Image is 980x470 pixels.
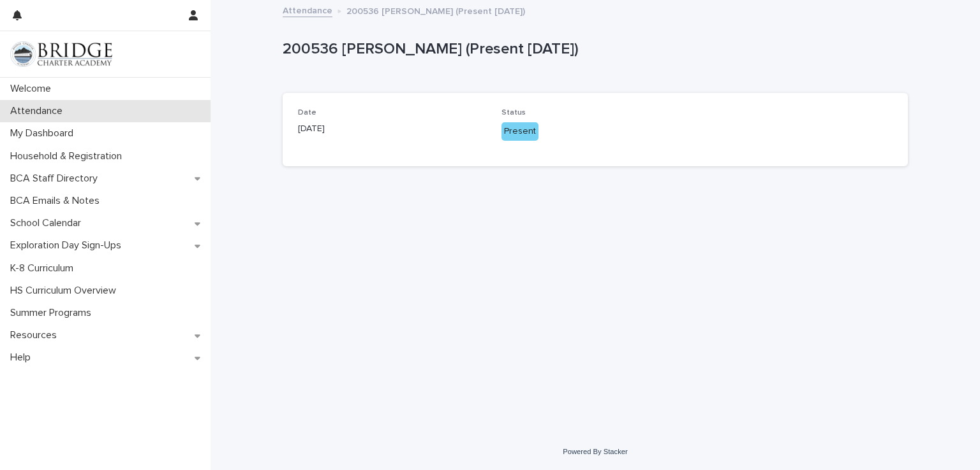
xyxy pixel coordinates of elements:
p: Help [5,352,41,364]
span: Date [298,109,316,117]
a: Attendance [283,3,332,17]
p: My Dashboard [5,127,84,139]
p: Summer Programs [5,307,101,319]
p: School Calendar [5,217,91,229]
p: Welcome [5,83,61,95]
p: 200536 [PERSON_NAME] (Present [DATE]) [346,3,525,17]
p: Exploration Day Sign-Ups [5,239,131,252]
p: 200536 [PERSON_NAME] (Present [DATE]) [283,40,903,59]
p: [DATE] [298,122,486,136]
p: Household & Registration [5,150,132,162]
img: V1C1m3IdTEidaUdm9Hs0 [10,41,112,67]
a: Powered By Stacker [563,448,627,455]
p: BCA Staff Directory [5,173,108,185]
p: BCA Emails & Notes [5,195,110,207]
div: Present [501,122,538,141]
p: K-8 Curriculum [5,262,84,274]
p: HS Curriculum Overview [5,285,126,297]
span: Status [501,109,526,117]
p: Resources [5,329,67,341]
p: Attendance [5,105,73,117]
